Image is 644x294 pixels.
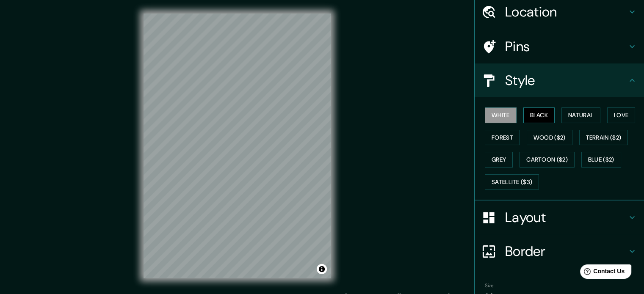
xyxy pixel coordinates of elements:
label: Size [485,282,494,289]
button: Black [523,107,555,123]
div: Pins [475,30,644,63]
canvas: Map [144,14,331,278]
h4: Border [505,243,627,260]
button: Love [607,107,635,123]
iframe: Help widget launcher [569,261,635,285]
h4: Layout [505,209,627,226]
button: Forest [485,130,520,146]
button: Toggle attribution [317,264,327,274]
button: Wood ($2) [527,130,572,146]
button: Satellite ($3) [485,174,539,190]
h4: Pins [505,38,627,55]
button: Natural [561,107,600,123]
button: Terrain ($2) [579,130,628,146]
h4: Style [505,72,627,89]
button: Blue ($2) [581,152,621,168]
h4: Location [505,3,627,20]
div: Style [475,63,644,97]
div: Layout [475,201,644,234]
div: Border [475,234,644,268]
button: Cartoon ($2) [520,152,575,168]
button: White [485,107,517,123]
button: Grey [485,152,513,168]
